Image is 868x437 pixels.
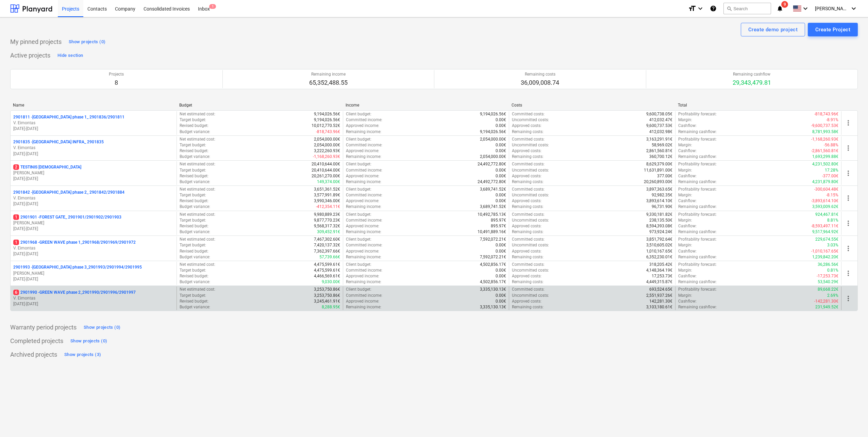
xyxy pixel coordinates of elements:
p: 6,352,230.01€ [646,254,672,260]
p: 2,054,000.00€ [480,154,506,160]
p: 3,593,009.62€ [812,204,838,210]
p: 3,851,792.64€ [646,237,672,242]
p: 3,897,363.65€ [646,187,672,192]
p: 0.00€ [496,248,506,254]
p: 8.81% [827,217,838,223]
p: 4,475,599.61€ [314,262,340,268]
p: 2901968 - GREEN WAVE phase 1_2901968/2901969/2901972 [13,240,136,245]
p: 3,651,361.52€ [314,187,340,192]
p: 0.00€ [496,148,506,154]
p: V. Eimontas [13,295,174,301]
p: Remaining income [309,71,348,77]
button: Show projects (0) [82,322,122,333]
p: 4,475,599.61€ [314,268,340,273]
p: Committed income : [346,268,382,273]
p: 29,343,479.81 [733,79,771,87]
div: Costs [512,103,672,108]
p: -8,593,497.11€ [811,223,838,229]
span: more_vert [844,219,852,227]
p: 9,517,964.92€ [812,229,838,235]
p: Approved costs : [512,248,541,254]
div: Show projects (0) [70,337,107,345]
p: Revised budget : [180,223,208,229]
p: Remaining income : [346,154,381,160]
p: -818,743.96€ [316,129,340,135]
p: Cashflow : [678,148,697,154]
p: Remaining cashflow : [678,154,717,160]
p: Approved income : [346,248,379,254]
p: 8,594,393.08€ [646,223,672,229]
p: Net estimated cost : [180,161,215,167]
p: 0.00€ [496,173,506,179]
div: Hide section [57,52,83,60]
div: 62901990 -GREEN WAVE phase 2_2901990/2901996/2901997V. Eimontas[DATE]-[DATE] [13,290,174,307]
p: Margin : [678,142,692,148]
p: -1,010,167.65€ [811,248,838,254]
p: Approved costs : [512,173,541,179]
div: 12901968 -GREEN WAVE phase 1_2901968/2901969/2901972V. Eimontas[DATE]-[DATE] [13,240,174,257]
p: Client budget : [346,111,371,117]
p: 9,600,738.05€ [646,111,672,117]
p: 3.03% [827,242,838,248]
p: -1,168,260.93€ [811,136,838,142]
p: Committed costs : [512,237,545,242]
p: 9,194,026.56€ [314,111,340,117]
p: -818,743.96€ [814,111,838,117]
p: 4,148,364.19€ [646,268,672,273]
p: 895.97€ [491,217,506,223]
p: Revised budget : [180,148,208,154]
p: Cashflow : [678,198,697,204]
span: search [727,6,732,11]
p: Budget variance : [180,129,210,135]
p: Budget variance : [180,229,210,235]
p: 377.00€ [657,173,672,179]
p: Revised budget : [180,248,208,254]
p: 360,700.12€ [649,154,672,160]
i: Knowledge base [710,4,717,13]
p: 0.00€ [496,142,506,148]
p: 3,990,346.00€ [314,198,340,204]
p: Uncommitted costs : [512,142,549,148]
p: Remaining costs : [512,129,544,135]
div: Name [13,103,174,108]
p: V. Eimontas [13,195,174,201]
p: 9,600,737.53€ [646,123,672,129]
p: 2901811 - [GEOGRAPHIC_DATA] phase 1_ 2901836/2901811 [13,114,124,120]
p: Margin : [678,167,692,173]
p: Target budget : [180,142,206,148]
button: Hide section [56,50,85,61]
p: TESTINIS [DEMOGRAPHIC_DATA] [13,164,81,170]
p: 4,466,569.61€ [314,273,340,279]
p: Margin : [678,268,692,273]
p: Cashflow : [678,248,697,254]
p: -8.15% [826,192,838,198]
p: 1,239,842.20€ [812,254,838,260]
p: -9,600,737.53€ [811,123,838,129]
p: 229,674.55€ [815,237,838,242]
p: [PERSON_NAME] [13,220,174,226]
p: Uncommitted costs : [512,217,549,223]
p: Approved costs : [512,148,541,154]
p: 9,877,770.23€ [314,217,340,223]
div: Show projects (0) [69,38,105,46]
p: -300,604.48€ [814,187,838,192]
p: 9,194,026.56€ [480,111,506,117]
p: 2901842 - [GEOGRAPHIC_DATA] phase 2_ 2901842/2901884 [13,190,124,195]
p: Uncommitted costs : [512,192,549,198]
p: Client budget : [346,262,371,268]
p: Committed costs : [512,111,545,117]
p: 2,054,000.00€ [480,136,506,142]
p: 10,492,785.13€ [478,212,506,217]
p: 65,352,488.55 [309,79,348,87]
p: Profitability forecast : [678,262,717,268]
i: notifications [777,4,783,13]
p: 1,010,167.65€ [646,248,672,254]
p: Target budget : [180,192,206,198]
div: 2901835 -[GEOGRAPHIC_DATA] INFRA_ 2901835V. Eimontas[DATE]-[DATE] [13,139,174,157]
p: Remaining costs [521,71,559,77]
div: 2901842 -[GEOGRAPHIC_DATA] phase 2_ 2901842/2901884V. Eimontas[DATE]-[DATE] [13,190,174,207]
p: -2,861,560.81€ [811,148,838,154]
iframe: Chat Widget [834,404,868,437]
p: Approved costs : [512,223,541,229]
p: 0.00€ [496,192,506,198]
